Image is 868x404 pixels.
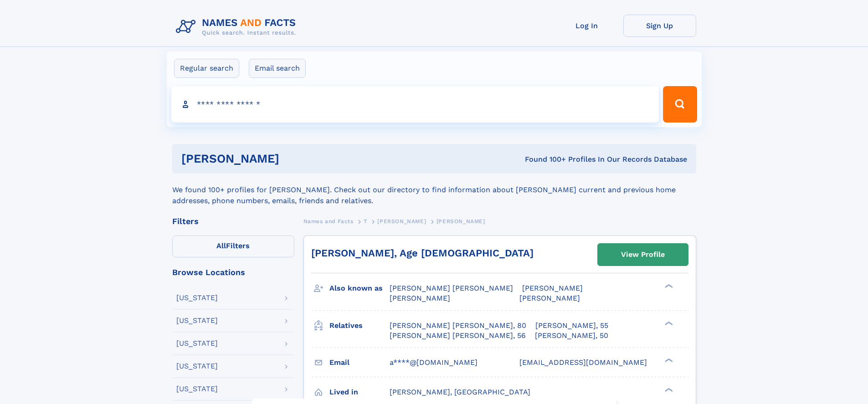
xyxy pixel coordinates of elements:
div: [US_STATE] [176,340,218,347]
h3: Email [329,355,390,370]
div: ❯ [663,357,673,363]
label: Filters [172,235,294,257]
span: [PERSON_NAME] [390,294,450,302]
div: Filters [172,217,294,225]
a: T [364,215,367,227]
div: [US_STATE] [176,385,218,393]
span: All [216,241,226,250]
span: [PERSON_NAME] [PERSON_NAME] [390,284,513,292]
a: [PERSON_NAME] [PERSON_NAME], 80 [390,321,526,331]
span: T [364,218,367,225]
label: Email search [249,59,306,78]
a: Log In [550,15,623,37]
h3: Lived in [329,384,390,400]
a: [PERSON_NAME], 55 [535,321,608,331]
h3: Also known as [329,281,390,296]
span: [EMAIL_ADDRESS][DOMAIN_NAME] [519,358,647,367]
div: We found 100+ profiles for [PERSON_NAME]. Check out our directory to find information about [PERS... [172,174,696,206]
h1: [PERSON_NAME] [181,153,402,164]
span: [PERSON_NAME] [437,218,485,225]
a: Sign Up [623,15,696,37]
a: [PERSON_NAME] [377,215,426,227]
a: [PERSON_NAME], 50 [535,331,608,341]
span: [PERSON_NAME] [377,218,426,225]
label: Regular search [174,59,239,78]
div: View Profile [621,244,665,265]
a: [PERSON_NAME] [PERSON_NAME], 56 [390,331,526,341]
a: [PERSON_NAME], Age [DEMOGRAPHIC_DATA] [311,247,534,259]
span: [PERSON_NAME], [GEOGRAPHIC_DATA] [390,388,530,396]
div: ❯ [663,387,673,393]
h3: Relatives [329,318,390,333]
button: Search Button [663,86,697,123]
span: [PERSON_NAME] [522,284,583,292]
div: Found 100+ Profiles In Our Records Database [402,154,687,164]
span: [PERSON_NAME] [519,294,580,302]
div: [US_STATE] [176,317,218,324]
a: View Profile [598,244,688,266]
div: [US_STATE] [176,294,218,302]
div: [US_STATE] [176,363,218,370]
input: search input [171,86,659,123]
div: ❯ [663,283,673,289]
a: Names and Facts [303,215,354,227]
div: Browse Locations [172,268,294,276]
img: Logo Names and Facts [172,15,303,39]
div: ❯ [663,320,673,326]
